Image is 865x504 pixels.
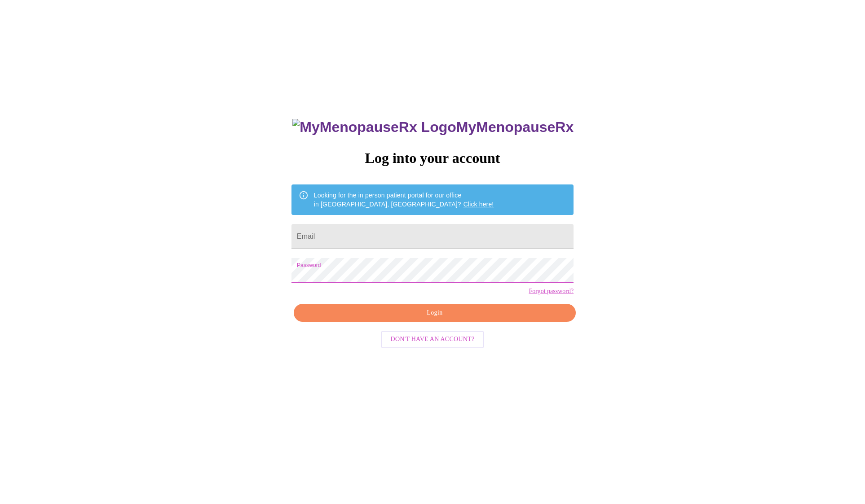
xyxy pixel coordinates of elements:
h3: MyMenopauseRx [292,119,574,136]
a: Forgot password? [529,288,574,295]
div: Looking for the in person patient portal for our office in [GEOGRAPHIC_DATA], [GEOGRAPHIC_DATA]? [314,187,494,212]
span: Don't have an account? [391,334,475,345]
img: MyMenopauseRx Logo [292,119,456,136]
button: Login [294,304,576,322]
span: Login [304,307,565,319]
h3: Log into your account [291,150,574,167]
button: Don't have an account? [381,331,485,348]
a: Click here! [463,201,494,208]
a: Don't have an account? [379,335,487,342]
